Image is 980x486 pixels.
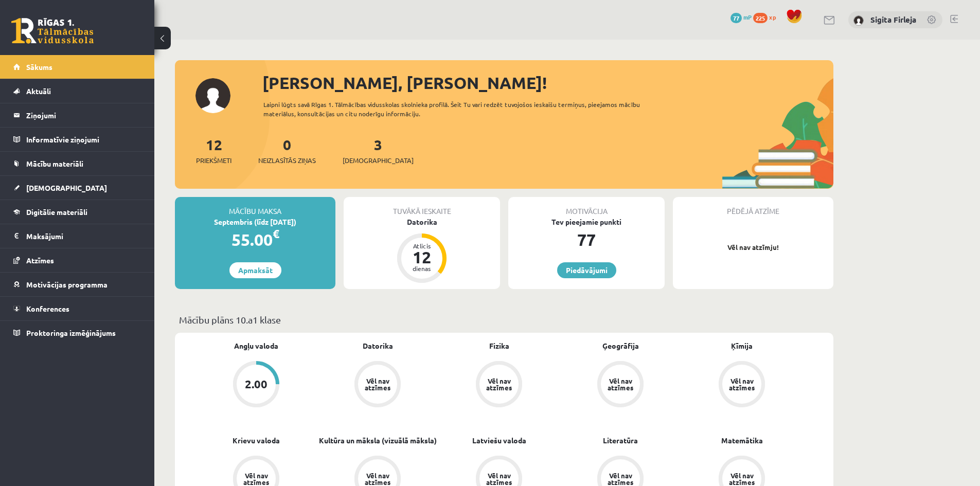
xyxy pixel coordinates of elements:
[406,265,437,272] div: dienas
[11,18,94,44] a: Rīgas 1. Tālmācības vidusskola
[263,100,658,118] div: Laipni lūgts savā Rīgas 1. Tālmācības vidusskolas skolnieka profilā. Šeit Tu vari redzēt tuvojošo...
[602,340,639,351] a: Ģeogrāfija
[472,435,526,446] a: Latviešu valoda
[769,13,776,21] span: xp
[13,297,141,320] a: Konferences
[557,262,616,278] a: Piedāvājumi
[870,14,916,25] a: Sigita Firleja
[319,435,437,446] a: Kultūra un māksla (vizuālā māksla)
[508,197,665,217] div: Motivācija
[681,361,803,409] a: Vēl nav atzīmes
[195,361,317,409] a: 2.00
[13,55,141,79] a: Sākums
[258,135,316,166] a: 0Neizlasītās ziņas
[13,103,141,127] a: Ziņojumi
[229,262,281,278] a: Apmaksāt
[753,13,768,23] span: 225
[13,152,141,175] a: Mācību materiāli
[175,197,335,217] div: Mācību maksa
[179,313,829,327] p: Mācību plāns 10.a1 klase
[13,200,141,224] a: Digitālie materiāli
[245,379,268,390] div: 2.00
[406,249,437,265] div: 12
[753,13,781,21] a: 225 xp
[730,13,742,23] span: 77
[26,304,69,313] span: Konferences
[727,377,756,391] div: Vēl nav atzīmes
[508,217,665,227] div: Tev pieejamie punkti
[317,361,438,409] a: Vēl nav atzīmes
[13,248,141,272] a: Atzīmes
[343,135,414,166] a: 3[DEMOGRAPHIC_DATA]
[13,176,141,200] a: [DEMOGRAPHIC_DATA]
[13,224,141,248] a: Maksājumi
[344,217,500,227] div: Datorika
[26,183,107,192] span: [DEMOGRAPHIC_DATA]
[363,340,393,351] a: Datorika
[731,340,753,351] a: Ķīmija
[560,361,681,409] a: Vēl nav atzīmes
[26,159,83,168] span: Mācību materiāli
[489,340,509,351] a: Fizika
[853,15,864,26] img: Sigita Firleja
[13,321,141,345] a: Proktoringa izmēģinājums
[606,472,635,485] div: Vēl nav atzīmes
[727,472,756,485] div: Vēl nav atzīmes
[13,128,141,151] a: Informatīvie ziņojumi
[175,217,335,227] div: Septembris (līdz [DATE])
[344,217,500,284] a: Datorika Atlicis 12 dienas
[262,70,833,95] div: [PERSON_NAME], [PERSON_NAME]!
[26,86,51,96] span: Aktuāli
[606,377,635,391] div: Vēl nav atzīmes
[26,224,141,248] legend: Maksājumi
[363,377,392,391] div: Vēl nav atzīmes
[26,62,52,71] span: Sākums
[273,226,279,241] span: €
[26,328,116,337] span: Proktoringa izmēģinājums
[233,435,280,446] a: Krievu valoda
[175,227,335,252] div: 55.00
[508,227,665,252] div: 77
[26,207,87,217] span: Digitālie materiāli
[603,435,638,446] a: Literatūra
[196,135,231,166] a: 12Priekšmeti
[258,155,316,166] span: Neizlasītās ziņas
[730,13,752,21] a: 77 mP
[678,242,828,253] p: Vēl nav atzīmju!
[673,197,833,217] div: Pēdējā atzīme
[485,377,513,391] div: Vēl nav atzīmes
[196,155,231,166] span: Priekšmeti
[13,273,141,296] a: Motivācijas programma
[26,103,141,127] legend: Ziņojumi
[234,340,278,351] a: Angļu valoda
[26,280,108,289] span: Motivācijas programma
[406,243,437,249] div: Atlicis
[26,256,54,265] span: Atzīmes
[743,13,752,21] span: mP
[343,155,414,166] span: [DEMOGRAPHIC_DATA]
[438,361,560,409] a: Vēl nav atzīmes
[26,128,141,151] legend: Informatīvie ziņojumi
[363,472,392,485] div: Vēl nav atzīmes
[721,435,763,446] a: Matemātika
[242,472,271,485] div: Vēl nav atzīmes
[13,79,141,103] a: Aktuāli
[344,197,500,217] div: Tuvākā ieskaite
[485,472,513,485] div: Vēl nav atzīmes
